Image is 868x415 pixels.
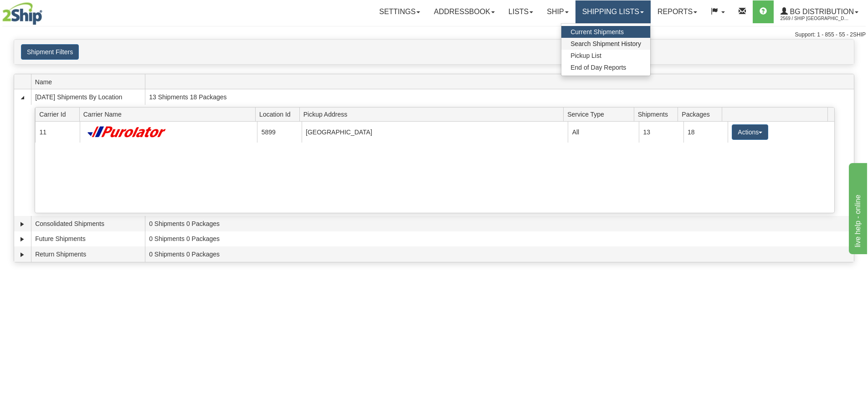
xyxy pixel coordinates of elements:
a: BG Distribution 2569 / Ship [GEOGRAPHIC_DATA] [774,0,865,23]
span: Shipments [638,107,678,121]
span: Location Id [259,107,299,121]
a: Settings [372,0,427,23]
span: Carrier Id [39,107,79,121]
span: Current Shipments [570,28,624,36]
a: Lists [502,0,540,23]
span: Packages [682,107,722,121]
a: Expand [18,235,27,244]
span: Search Shipment History [570,40,641,47]
div: Support: 1 - 855 - 55 - 2SHIP [2,31,866,39]
a: Expand [18,220,27,229]
iframe: chat widget [847,161,867,254]
span: BG Distribution [788,8,854,15]
span: Service Type [567,107,634,121]
span: 2569 / Ship [GEOGRAPHIC_DATA] [781,14,849,23]
a: Expand [18,250,27,259]
td: 13 Shipments 18 Packages [145,89,854,105]
a: Search Shipment History [561,38,650,50]
td: [DATE] Shipments By Location [31,89,145,105]
a: Ship [540,0,575,23]
td: 0 Shipments 0 Packages [145,231,854,247]
a: Pickup List [561,50,650,61]
td: Return Shipments [31,246,145,262]
span: Pickup List [570,52,601,59]
td: 5899 [257,122,301,142]
td: All [568,122,639,142]
button: Shipment Filters [21,44,79,60]
img: logo2569.jpg [2,2,42,25]
span: Carrier Name [83,107,256,121]
td: 0 Shipments 0 Packages [145,246,854,262]
td: Future Shipments [31,231,145,247]
div: live help - online [7,5,84,16]
td: 18 [683,122,728,142]
td: [GEOGRAPHIC_DATA] [302,122,568,142]
td: 13 [639,122,683,142]
span: Pickup Address [303,107,564,121]
td: 0 Shipments 0 Packages [145,216,854,231]
span: End of Day Reports [570,64,626,71]
a: Current Shipments [561,26,650,38]
button: Actions [732,124,768,140]
span: Name [35,75,145,89]
a: Shipping lists [575,0,651,23]
a: Addressbook [427,0,502,23]
td: 11 [35,122,79,142]
td: Consolidated Shipments [31,216,145,231]
a: Reports [651,0,704,23]
a: End of Day Reports [561,61,650,73]
img: Purolator [84,126,170,138]
a: Collapse [18,93,27,102]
